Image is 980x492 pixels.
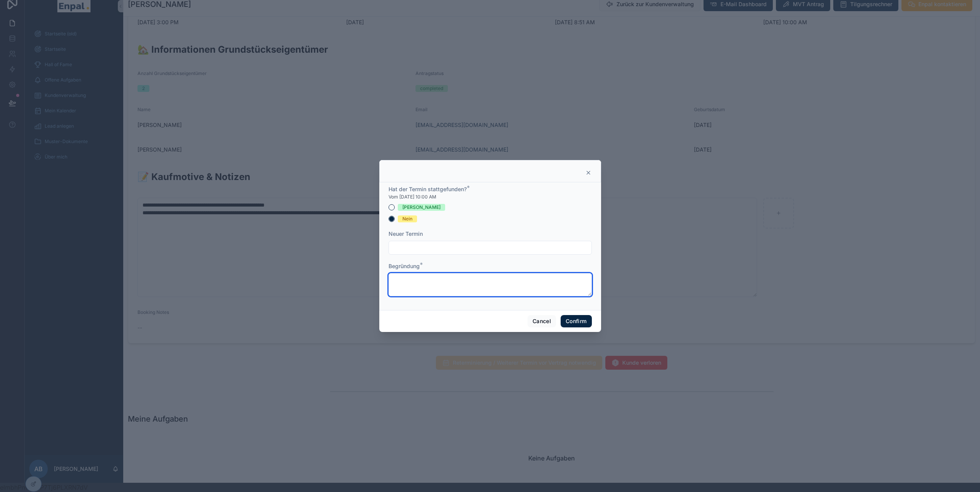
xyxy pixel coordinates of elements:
[528,315,556,327] button: Cancel
[389,230,423,237] span: Neuer Termin
[561,315,591,327] button: Confirm
[389,186,467,192] span: Hat der Termin stattgefunden?
[389,263,420,269] span: Begründung
[389,194,436,200] span: Vom [DATE] 10:00 AM
[402,215,412,222] div: Nein
[402,204,441,211] div: [PERSON_NAME]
